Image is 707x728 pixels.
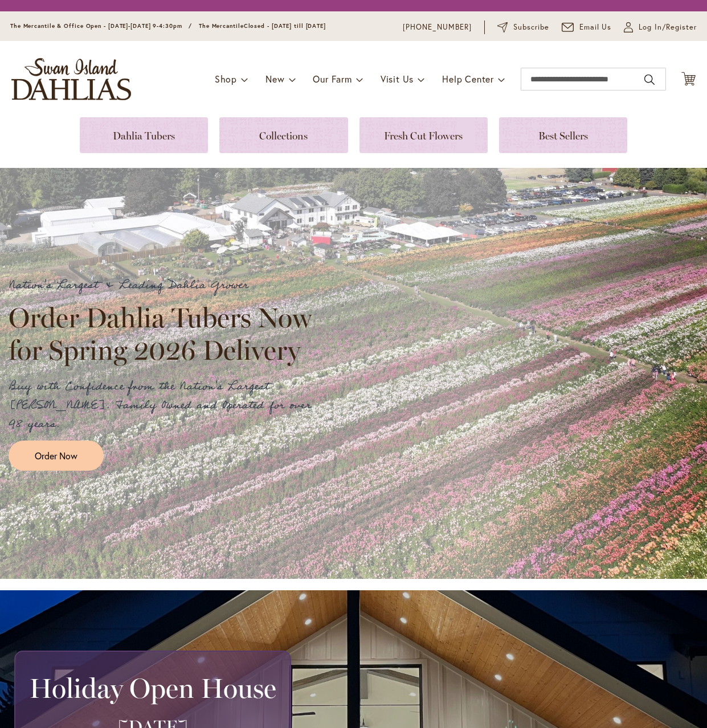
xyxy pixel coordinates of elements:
a: [PHONE_NUMBER] [403,22,472,33]
a: Subscribe [497,22,549,33]
span: The Mercantile & Office Open - [DATE]-[DATE] 9-4:30pm / The Mercantile [10,22,244,30]
span: Order Now [35,449,77,462]
p: Buy with Confidence from the Nation's Largest [PERSON_NAME]. Family Owned and Operated for over 9... [9,377,322,434]
span: Help Center [442,73,494,85]
span: Shop [215,73,237,85]
span: Email Us [579,22,612,33]
a: store logo [11,58,131,100]
p: Nation's Largest & Leading Dahlia Grower [9,276,322,295]
h2: Order Dahlia Tubers Now for Spring 2026 Delivery [9,302,322,365]
a: Log In/Register [624,22,697,33]
a: Email Us [562,22,612,33]
a: Order Now [9,441,104,471]
h2: Holiday Open House [29,672,276,704]
span: Closed - [DATE] till [DATE] [244,22,326,30]
span: New [265,73,284,85]
button: Search [644,71,655,89]
span: Our Farm [313,73,352,85]
span: Log In/Register [639,22,697,33]
span: Subscribe [513,22,549,33]
span: Visit Us [381,73,414,85]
